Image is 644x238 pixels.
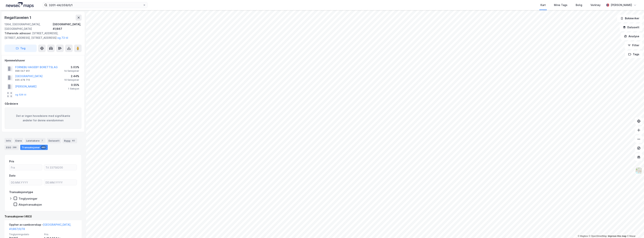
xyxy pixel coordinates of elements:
[68,83,79,87] div: 0.55%
[47,2,143,8] input: Søk på adresse, matrikkel, gårdeiere, leietakere eller personer
[47,138,61,143] div: Datasett
[5,107,81,129] div: Det er ingen hovedeiere med signifikante andeler for denne eiendommen
[589,235,607,237] a: OpenStreetMap
[540,3,546,7] div: Kart
[4,138,12,143] div: Info
[576,3,582,7] div: Bolig
[620,24,643,31] button: Datasett
[554,3,567,7] div: Mine Tags
[15,69,30,72] div: 998 047 951
[4,32,32,35] span: Tilhørende adresser:
[64,65,79,69] div: 3.03%
[4,45,37,52] button: Tag
[608,235,626,237] a: Improve this map
[578,235,588,237] a: Mapbox
[15,78,30,81] div: 935 478 715
[9,233,42,236] span: Tinglysningsdato
[9,173,16,178] div: Dato
[64,74,79,78] div: 2.44%
[44,180,77,185] input: DD.MM.YYYY
[4,15,32,21] div: Regattaveien 1
[5,58,81,63] div: Hjemmelshaver
[19,203,42,206] div: Aksjetransaksjon
[64,69,79,72] div: 14 Seksjoner
[9,190,33,194] div: Transaksjonstype
[40,139,44,143] div: 7
[44,165,77,170] input: Til 33758200
[63,138,77,143] div: Bygg
[4,214,82,219] div: Transaksjoner (483)
[68,87,79,90] div: 1 Seksjon
[625,42,643,49] button: Filter
[53,22,82,31] div: [GEOGRAPHIC_DATA], 41/867
[9,222,77,233] div: Opphør av samboerskap -
[14,138,23,143] div: Eiere
[12,145,17,149] div: 288
[20,145,48,150] div: Transaksjoner
[9,159,14,164] div: Pris
[25,138,45,143] div: Leietakere
[611,3,632,7] div: [PERSON_NAME]
[625,220,644,238] div: Kontrollprogram for chat
[625,220,644,238] iframe: Chat Widget
[44,233,77,236] span: Pris
[64,78,79,81] div: 10 Seksjoner
[4,22,53,31] div: 1364, [GEOGRAPHIC_DATA], [GEOGRAPHIC_DATA]
[4,145,19,150] div: ESG
[71,139,76,143] div: 40
[5,101,81,106] div: Gårdeiere
[635,167,642,174] img: Z
[617,15,643,22] button: Bokmerker
[19,197,37,200] div: Tinglysninger
[625,51,643,58] button: Tags
[41,145,46,149] div: 483
[9,165,42,170] input: Fra
[9,180,42,185] input: DD.MM.YYYY
[4,31,79,40] div: [STREET_ADDRESS], [STREET_ADDRESS], [STREET_ADDRESS]
[6,2,34,8] img: logo.a4113a55bc3d86da70a041830d287a7e.svg
[621,33,643,40] button: Analyse
[590,3,601,7] div: Verktøy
